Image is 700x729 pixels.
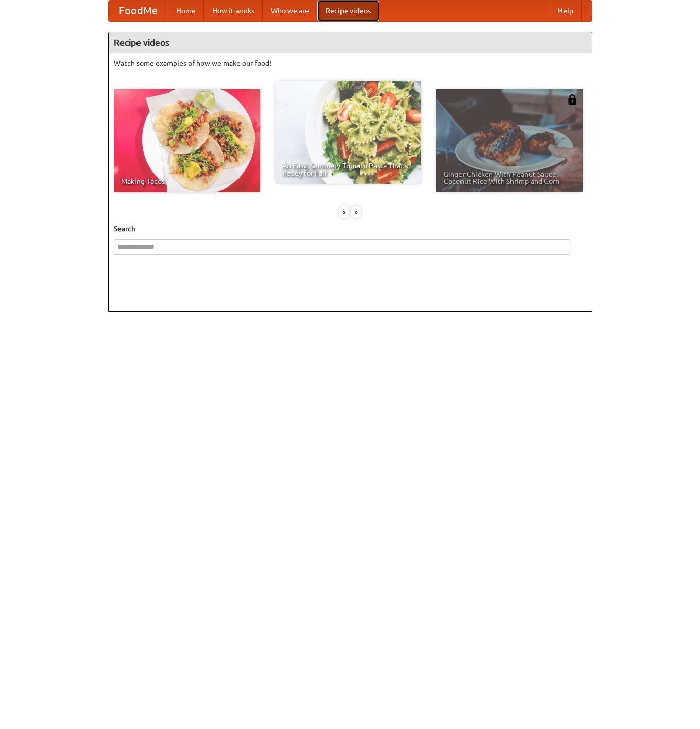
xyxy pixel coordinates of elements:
span: An Easy, Summery Tomato Pasta That's Ready for Fall [282,162,414,177]
a: Who we are [263,1,317,21]
img: 483408.png [567,94,577,105]
h4: Recipe videos [109,32,592,53]
h5: Search [114,224,587,234]
div: « [339,206,349,218]
a: Help [550,1,582,21]
a: How it works [204,1,263,21]
a: Home [168,1,204,21]
a: Recipe videos [317,1,379,21]
p: Watch some examples of how we make our food! [114,58,587,69]
div: » [351,206,361,218]
a: FoodMe [109,1,168,21]
span: Making Tacos [121,178,253,185]
a: Making Tacos [114,89,260,192]
a: An Easy, Summery Tomato Pasta That's Ready for Fall [275,81,421,184]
